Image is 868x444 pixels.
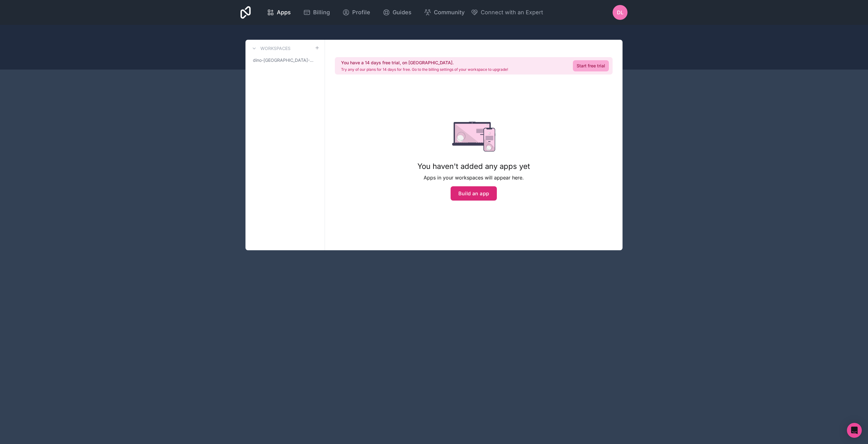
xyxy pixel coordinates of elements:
a: dino-[GEOGRAPHIC_DATA]-workspace [250,55,320,66]
a: Guides [378,6,416,19]
button: Build an app [451,186,497,201]
div: Open Intercom Messenger [847,423,862,438]
span: dino-[GEOGRAPHIC_DATA]-workspace [253,57,315,63]
button: Connect with an Expert [471,8,543,17]
a: Profile [337,6,375,19]
h2: You have a 14 days free trial, on [GEOGRAPHIC_DATA]. [341,60,508,66]
a: Apps [262,6,296,19]
span: DL [617,9,623,16]
h1: You haven't added any apps yet [417,161,530,171]
span: Community [434,8,465,17]
a: Workspaces [250,45,290,52]
h3: Workspaces [260,45,290,52]
a: Community [419,6,470,19]
span: Connect with an Expert [481,8,543,17]
a: Start free trial [573,60,609,71]
span: Profile [352,8,370,17]
a: Billing [298,6,335,19]
span: Billing [313,8,330,17]
span: Apps [277,8,291,17]
img: empty state [452,122,495,152]
p: Try any of our plans for 14 days for free. Go to the billing settings of your workspace to upgrade! [341,67,508,72]
p: Apps in your workspaces will appear here. [417,174,530,181]
span: Guides [393,8,412,17]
